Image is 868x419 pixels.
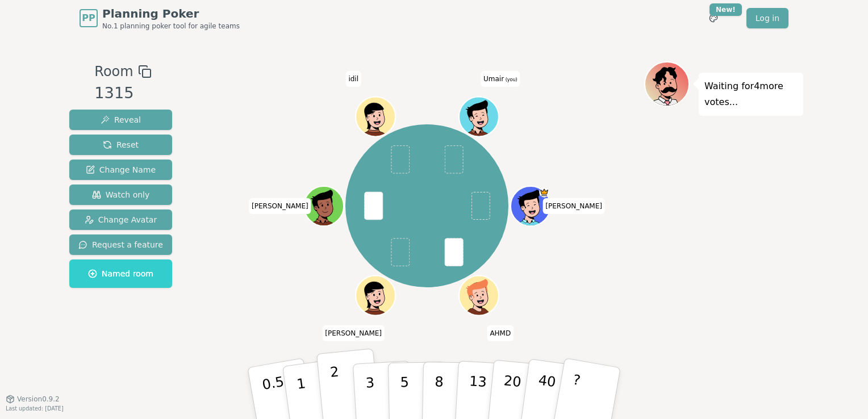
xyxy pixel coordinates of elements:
[6,395,60,404] button: Version0.9.2
[80,6,240,31] a: PPPlanning PokerNo.1 planning poker tool for agile teams
[88,268,153,279] span: Named room
[103,139,139,150] span: Reset
[704,78,798,110] p: Waiting for 4 more votes...
[460,98,498,135] button: Click to change your avatar
[85,214,157,225] span: Change Avatar
[69,110,172,130] button: Reveal
[6,405,64,412] span: Last updated: [DATE]
[249,198,311,214] span: Click to change your name
[102,6,240,22] span: Planning Poker
[69,259,172,288] button: Named room
[86,164,156,175] span: Change Name
[481,71,520,87] span: Click to change your name
[703,8,724,28] button: New!
[69,209,172,230] button: Change Avatar
[69,234,172,255] button: Request a feature
[542,198,605,214] span: Click to change your name
[94,61,133,82] span: Room
[504,77,518,82] span: (you)
[69,135,172,155] button: Reset
[94,82,151,105] div: 1315
[92,189,150,200] span: Watch only
[487,325,514,341] span: Click to change your name
[69,160,172,180] button: Change Name
[17,395,60,404] span: Version 0.9.2
[78,239,163,250] span: Request a feature
[69,185,172,205] button: Watch only
[82,11,95,25] span: PP
[322,325,385,341] span: Click to change your name
[539,187,549,198] span: Jessica is the host
[101,114,141,125] span: Reveal
[345,71,361,87] span: Click to change your name
[710,3,742,16] div: New!
[102,22,240,31] span: No.1 planning poker tool for agile teams
[746,8,788,28] a: Log in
